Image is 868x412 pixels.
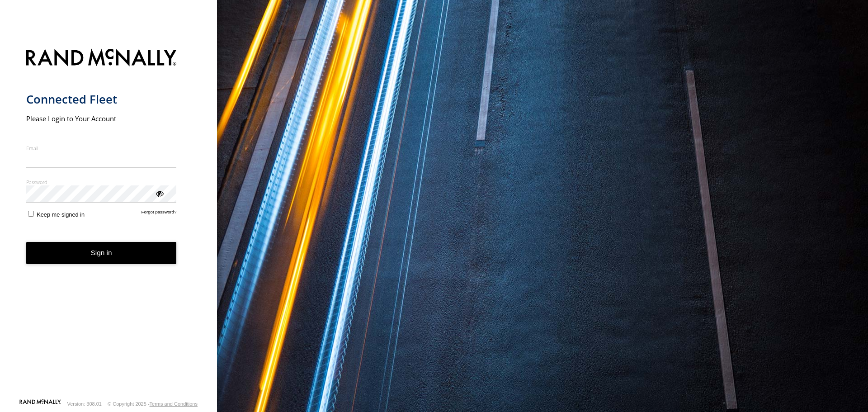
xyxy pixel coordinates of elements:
h1: Connected Fleet [26,92,177,107]
h2: Please Login to Your Account [26,114,177,123]
img: Rand McNally [26,47,177,70]
button: Sign in [26,242,177,264]
a: Terms and Conditions [150,401,198,407]
label: Password [26,179,177,185]
div: © Copyright 2025 - [108,401,198,407]
div: Version: 308.01 [67,401,102,407]
span: Keep me signed in [37,211,85,218]
div: ViewPassword [155,189,164,198]
input: Keep me signed in [28,211,34,217]
form: main [26,43,191,398]
label: Email [26,145,177,152]
a: Forgot password? [142,209,177,218]
a: Visit our Website [19,399,61,408]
